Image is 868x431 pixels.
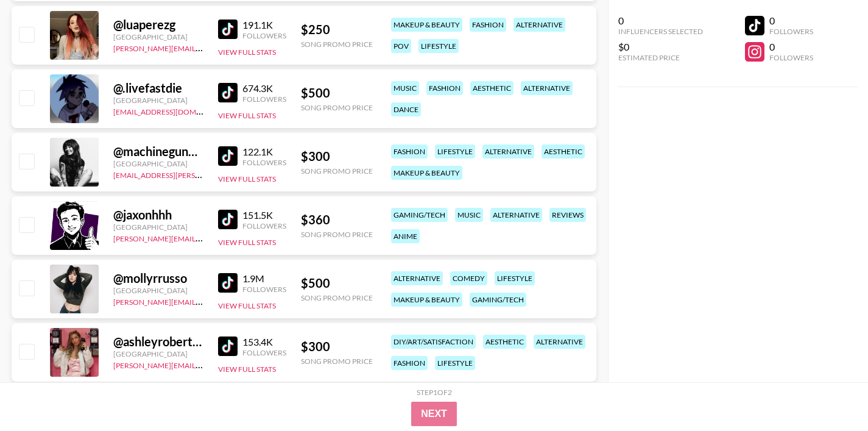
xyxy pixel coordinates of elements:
[391,144,428,159] div: fashion
[301,85,373,101] div: $ 500
[218,111,276,120] button: View Full Stats
[218,83,238,102] img: TikTok
[483,335,526,349] div: aesthetic
[301,166,373,176] div: Song Promo Price
[391,208,448,222] div: gaming/tech
[391,166,462,180] div: makeup & beauty
[218,20,238,39] img: TikTok
[426,81,463,95] div: fashion
[113,286,203,295] div: [GEOGRAPHIC_DATA]
[218,48,276,57] button: View Full Stats
[113,17,203,32] div: @ luaperezg
[242,31,286,40] div: Followers
[242,272,286,285] div: 1.9M
[113,207,203,223] div: @ jaxonhhh
[435,144,475,159] div: lifestyle
[242,336,286,348] div: 153.4K
[113,271,203,286] div: @ mollyrrusso
[411,402,457,426] button: Next
[242,146,286,158] div: 122.1K
[301,339,373,354] div: $ 300
[113,80,203,96] div: @ .livefastdie
[391,271,443,285] div: alternative
[218,210,238,229] img: TikTok
[113,334,203,349] div: @ ashleyrobertsphotos
[242,158,286,167] div: Followers
[618,41,703,53] div: $0
[769,15,813,27] div: 0
[113,32,203,41] div: [GEOGRAPHIC_DATA]
[391,335,476,349] div: diy/art/satisfaction
[418,39,459,53] div: lifestyle
[301,276,373,291] div: $ 500
[618,27,703,36] div: Influencers Selected
[218,301,276,310] button: View Full Stats
[242,348,286,357] div: Followers
[113,223,203,232] div: [GEOGRAPHIC_DATA]
[242,82,286,94] div: 674.3K
[301,357,373,366] div: Song Promo Price
[618,15,703,27] div: 0
[113,295,351,307] a: [PERSON_NAME][EMAIL_ADDRESS][PERSON_NAME][DOMAIN_NAME]
[534,335,585,349] div: alternative
[113,159,203,168] div: [GEOGRAPHIC_DATA]
[301,103,373,112] div: Song Promo Price
[470,18,506,32] div: fashion
[301,22,373,37] div: $ 250
[391,229,420,243] div: anime
[769,41,813,53] div: 0
[495,271,535,285] div: lifestyle
[391,102,421,116] div: dance
[301,293,373,302] div: Song Promo Price
[618,53,703,62] div: Estimated Price
[218,174,276,183] button: View Full Stats
[242,19,286,31] div: 191.1K
[113,168,294,180] a: [EMAIL_ADDRESS][PERSON_NAME][DOMAIN_NAME]
[218,365,276,374] button: View Full Stats
[218,273,238,293] img: TikTok
[549,208,586,222] div: reviews
[301,230,373,239] div: Song Promo Price
[455,208,483,222] div: music
[391,81,419,95] div: music
[769,27,813,36] div: Followers
[417,388,452,397] div: Step 1 of 2
[113,96,203,105] div: [GEOGRAPHIC_DATA]
[513,18,565,32] div: alternative
[391,18,462,32] div: makeup & beauty
[113,358,294,370] a: [PERSON_NAME][EMAIL_ADDRESS][DOMAIN_NAME]
[435,356,475,370] div: lifestyle
[482,144,534,159] div: alternative
[242,94,286,104] div: Followers
[218,238,276,247] button: View Full Stats
[450,271,487,285] div: comedy
[113,41,351,53] a: [PERSON_NAME][EMAIL_ADDRESS][PERSON_NAME][DOMAIN_NAME]
[470,293,526,307] div: gaming/tech
[113,349,203,358] div: [GEOGRAPHIC_DATA]
[301,212,373,227] div: $ 360
[807,370,853,416] iframe: Drift Widget Chat Controller
[113,144,203,159] div: @ machinegunkaela
[490,208,542,222] div: alternative
[242,285,286,294] div: Followers
[542,144,585,159] div: aesthetic
[391,293,462,307] div: makeup & beauty
[521,81,573,95] div: alternative
[242,209,286,221] div: 151.5K
[113,105,236,116] a: [EMAIL_ADDRESS][DOMAIN_NAME]
[391,356,428,370] div: fashion
[470,81,513,95] div: aesthetic
[218,146,238,166] img: TikTok
[301,40,373,49] div: Song Promo Price
[769,53,813,62] div: Followers
[218,337,238,356] img: TikTok
[391,39,411,53] div: pov
[242,221,286,230] div: Followers
[113,232,294,243] a: [PERSON_NAME][EMAIL_ADDRESS][DOMAIN_NAME]
[301,149,373,164] div: $ 300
